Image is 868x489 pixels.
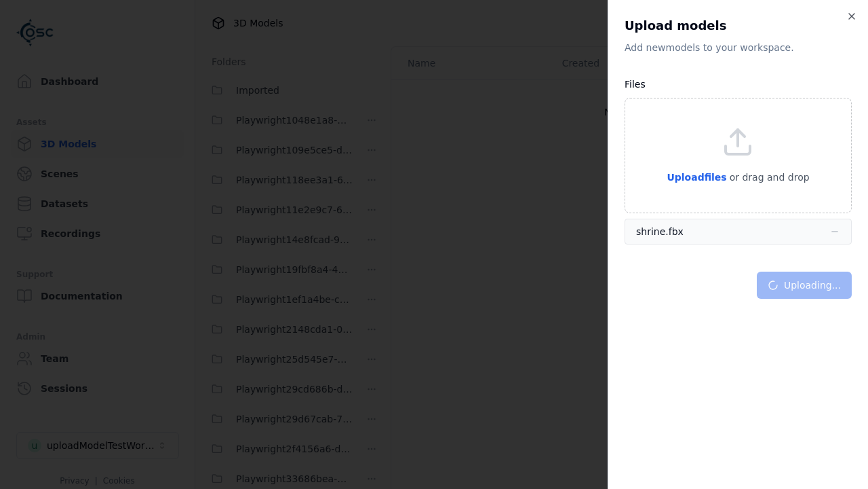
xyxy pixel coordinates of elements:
p: or drag and drop [727,169,810,185]
label: Files [625,79,646,90]
div: shrine.fbx [636,225,684,238]
span: Upload files [667,172,726,183]
p: Add new model s to your workspace. [625,41,852,54]
h2: Upload models [625,16,852,35]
